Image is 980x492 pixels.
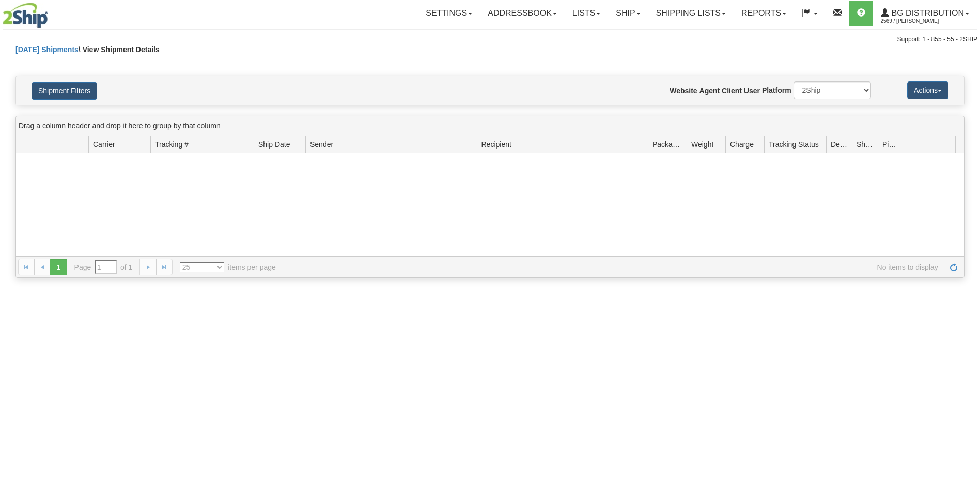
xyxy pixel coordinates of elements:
label: Agent [699,86,720,96]
span: Sender [310,139,333,150]
button: Shipment Filters [32,82,97,100]
span: BG Distribution [889,9,964,18]
span: \ View Shipment Details [79,45,160,54]
label: Website [670,86,697,96]
label: User [744,86,760,96]
a: Refresh [945,259,962,275]
a: [DATE] Shipments [15,45,79,54]
span: No items to display [290,262,938,272]
span: Recipient [481,139,511,150]
span: Page of 1 [74,260,133,274]
button: Actions [907,81,948,99]
a: Settings [418,1,480,26]
a: Addressbook [480,1,565,26]
span: Pickup Status [882,139,899,150]
a: Lists [565,1,608,26]
span: Weight [691,139,713,150]
div: Support: 1 - 855 - 55 - 2SHIP [3,35,977,44]
span: Tracking # [155,139,189,150]
div: grid grouping header [16,116,964,136]
span: Tracking Status [769,139,819,150]
span: 2569 / [PERSON_NAME] [881,16,958,26]
span: items per page [180,262,276,272]
a: Reports [734,1,794,26]
a: BG Distribution 2569 / [PERSON_NAME] [873,1,977,26]
span: Delivery Status [831,139,848,150]
span: Packages [652,139,682,150]
span: 1 [50,259,67,275]
label: Platform [762,85,791,95]
span: Charge [730,139,754,150]
a: Shipping lists [648,1,734,26]
label: Client [722,86,742,96]
span: Ship Date [258,139,290,150]
img: logo2569.jpg [3,3,48,28]
a: Ship [608,1,648,26]
span: Carrier [93,139,115,150]
span: Shipment Issues [857,139,874,150]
